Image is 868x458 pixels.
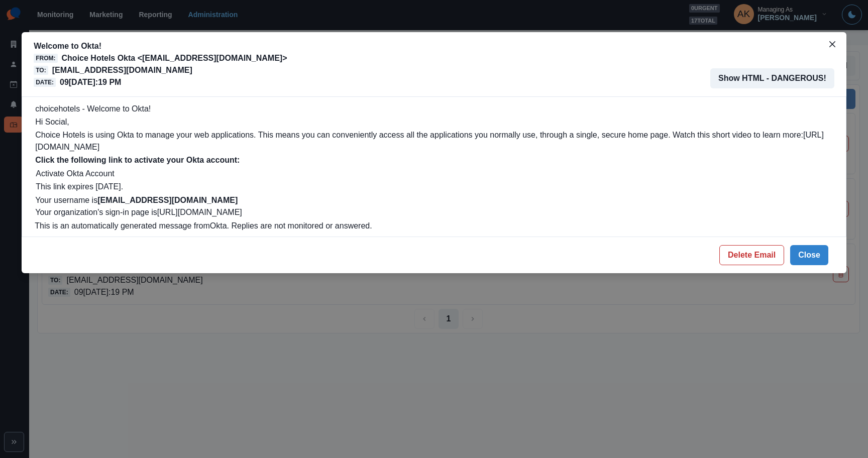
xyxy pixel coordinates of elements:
span: From: [34,54,57,63]
p: Choice Hotels Okta <[EMAIL_ADDRESS][DOMAIN_NAME]> [62,52,287,64]
p: [EMAIL_ADDRESS][DOMAIN_NAME] [52,64,192,76]
a: [URL][DOMAIN_NAME] [157,208,242,216]
strong: [EMAIL_ADDRESS][DOMAIN_NAME] [97,196,238,204]
p: Welcome to Okta! [34,40,287,52]
td: Hi Social, [35,116,833,129]
td: Your username is Your organization's sign-in page is [35,194,833,219]
p: 09[DATE]:19 PM [60,76,121,88]
td: Choice Hotels is using Okta to manage your web applications. This means you can conveniently acce... [35,129,833,154]
a: Okta [210,221,227,230]
button: Show HTML - DANGEROUS! [710,68,834,88]
span: To: [34,66,48,75]
strong: Click the following link to activate your Okta account: [35,156,240,164]
a: Activate Okta Account [36,169,115,178]
span: Date: [34,78,56,87]
button: Delete Email [719,245,784,265]
button: Close [790,245,828,265]
td: choicehotels - Welcome to Okta! [35,102,833,116]
td: This is an automatically generated message from . Replies are not monitored or answered. [34,219,834,233]
td: This link expires [DATE]. [35,180,124,193]
button: Close [824,36,840,52]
